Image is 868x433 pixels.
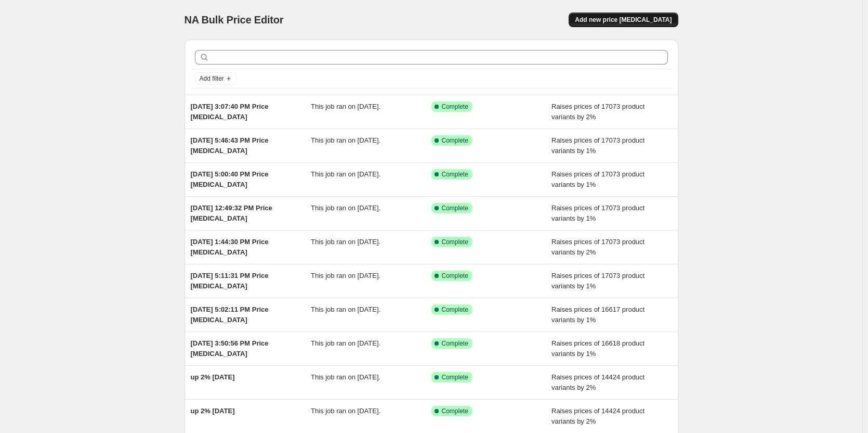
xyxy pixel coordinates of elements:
[311,305,380,313] span: This job ran on [DATE].
[191,407,235,415] span: up 2% [DATE]
[442,272,468,280] span: Complete
[311,238,380,246] span: This job ran on [DATE].
[442,407,468,415] span: Complete
[551,136,645,155] span: Raises prices of 17073 product variants by 1%
[191,272,269,290] span: [DATE] 5:11:31 PM Price [MEDICAL_DATA]
[311,407,380,415] span: This job ran on [DATE].
[195,72,236,85] button: Add filter
[191,136,269,155] span: [DATE] 5:46:43 PM Price [MEDICAL_DATA]
[551,339,645,358] span: Raises prices of 16618 product variants by 1%
[442,136,468,145] span: Complete
[311,170,380,178] span: This job ran on [DATE].
[551,238,645,256] span: Raises prices of 17073 product variants by 2%
[191,305,269,324] span: [DATE] 5:02:11 PM Price [MEDICAL_DATA]
[551,103,645,121] span: Raises prices of 17073 product variants by 2%
[551,407,645,425] span: Raises prices of 14424 product variants by 2%
[442,170,468,179] span: Complete
[551,373,645,391] span: Raises prices of 14424 product variants by 2%
[191,339,269,358] span: [DATE] 3:50:56 PM Price [MEDICAL_DATA]
[185,14,284,26] span: NA Bulk Price Editor
[311,272,380,279] span: This job ran on [DATE].
[191,204,272,222] span: [DATE] 12:49:32 PM Price [MEDICAL_DATA]
[311,373,380,381] span: This job ran on [DATE].
[442,339,468,348] span: Complete
[551,272,645,290] span: Raises prices of 17073 product variants by 1%
[442,373,468,381] span: Complete
[442,103,468,111] span: Complete
[551,305,645,324] span: Raises prices of 16617 product variants by 1%
[191,238,269,256] span: [DATE] 1:44:30 PM Price [MEDICAL_DATA]
[200,74,224,83] span: Add filter
[191,373,235,381] span: up 2% [DATE]
[442,204,468,212] span: Complete
[442,238,468,246] span: Complete
[575,16,672,24] span: Add new price [MEDICAL_DATA]
[569,12,678,27] button: Add new price [MEDICAL_DATA]
[191,170,269,188] span: [DATE] 5:00:40 PM Price [MEDICAL_DATA]
[311,103,380,110] span: This job ran on [DATE].
[311,136,380,144] span: This job ran on [DATE].
[311,204,380,212] span: This job ran on [DATE].
[551,170,645,188] span: Raises prices of 17073 product variants by 1%
[551,204,645,222] span: Raises prices of 17073 product variants by 1%
[442,305,468,314] span: Complete
[311,339,380,347] span: This job ran on [DATE].
[191,103,269,121] span: [DATE] 3:07:40 PM Price [MEDICAL_DATA]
